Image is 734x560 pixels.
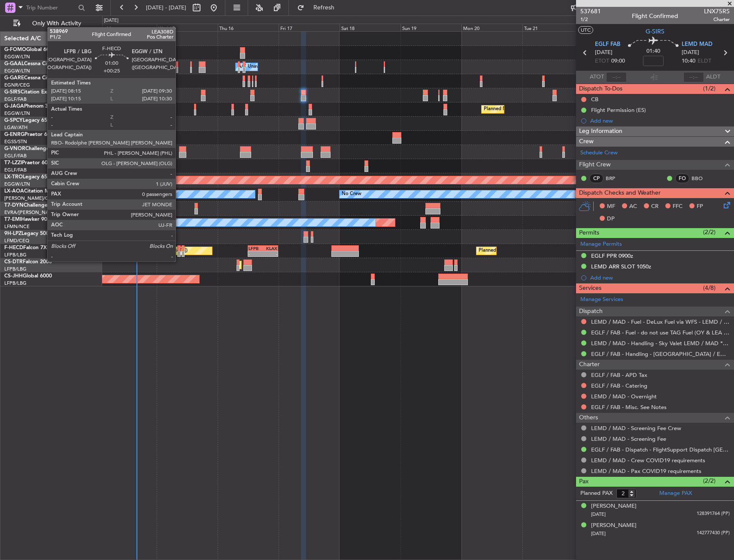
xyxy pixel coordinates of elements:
span: Dispatch To-Dos [579,84,622,94]
span: [DATE] [682,48,699,57]
a: Schedule Crew [580,149,618,157]
span: [DATE] [595,48,613,57]
a: G-GAALCessna Citation XLS+ [4,61,75,66]
a: EGLF / FAB - Catering [591,382,647,389]
span: FP [697,202,703,211]
a: LFPB/LBG [4,252,27,258]
div: - [249,251,263,256]
span: CS-DTR [4,259,23,265]
span: 1/2 [580,16,601,23]
a: EGLF / FAB - Dispatch - FlightSupport Dispatch [GEOGRAPHIC_DATA] [591,446,730,453]
span: Dispatch Checks and Weather [579,188,661,198]
span: CR [651,202,658,211]
a: T7-LZZIPraetor 600 [4,160,51,166]
a: G-GARECessna Citation XLS+ [4,75,75,81]
span: Permits [579,228,599,238]
a: EGLF / FAB - APD Tax [591,371,647,379]
span: Crew [579,137,594,147]
a: EGNR/CEG [4,82,30,88]
span: DP [607,215,615,223]
div: CP [589,174,604,183]
div: LEMD ARR SLOT 1050z [591,263,651,270]
span: AC [629,202,637,211]
div: Flight Permission (ES) [591,106,646,114]
a: LX-AOACitation Mustang [4,189,66,194]
div: Mon 20 [461,24,522,31]
div: EGLF PPR 0900z [591,252,633,259]
span: [DATE] - [DATE] [146,4,186,12]
a: G-JAGAPhenom 300 [4,104,54,109]
a: F-HECDFalcon 7X [4,245,47,250]
a: EGLF/FAB [4,167,27,173]
a: EVRA/[PERSON_NAME] [4,209,58,216]
span: T7-EMI [4,217,21,222]
div: Tue 21 [522,24,583,31]
a: 9H-LPZLegacy 500 [4,231,49,236]
a: LEMD / MAD - Screening Fee Crew [591,425,681,432]
a: T7-DYNChallenger 604 [4,203,61,208]
span: Only With Activity [22,21,91,27]
div: Sat 18 [340,24,400,31]
span: ELDT [698,57,711,66]
div: Sun 19 [400,24,461,31]
a: CS-DTRFalcon 2000 [4,259,52,265]
span: MF [607,202,615,211]
div: Planned Maint [GEOGRAPHIC_DATA] ([GEOGRAPHIC_DATA]) [484,103,619,116]
div: No Crew [342,188,361,201]
a: EGGW/LTN [4,181,30,187]
a: BRP [606,175,625,182]
span: Charter [579,360,600,370]
a: G-VNORChallenger 650 [4,146,62,151]
a: EGGW/LTN [4,110,30,117]
a: LFMD/CEQ [4,238,29,244]
a: T7-EMIHawker 900XP [4,217,57,222]
a: LGAV/ATH [4,124,27,131]
span: Dispatch [579,307,603,316]
span: 9H-LPZ [4,231,21,236]
span: Charter [704,16,730,23]
a: LFMN/NCE [4,223,30,230]
div: Fri 17 [279,24,340,31]
span: G-SIRS [4,90,21,95]
a: [PERSON_NAME]/QSA [4,195,55,202]
div: Flight Confirmed [632,12,678,21]
span: Refresh [306,5,342,11]
span: G-FOMO [4,47,26,52]
span: LNX75RS [704,7,730,16]
span: EGLF FAB [595,40,620,49]
div: [PERSON_NAME] [591,502,637,511]
a: G-FOMOGlobal 6000 [4,47,55,52]
div: Owner [128,60,143,73]
span: 01:40 [646,47,660,56]
div: Add new [590,274,730,281]
a: Manage Services [580,295,623,304]
span: G-SPCY [4,118,23,123]
a: LFPB/LBG [4,280,27,286]
a: G-SIRSCitation Excel [4,90,54,95]
input: --:-- [606,72,627,82]
span: T7-DYN [4,203,24,208]
a: EGGW/LTN [4,54,30,60]
a: LEMD / MAD - Handling - Sky Valet LEMD / MAD **MY HANDLING** [591,340,730,347]
div: - [263,251,277,256]
span: ALDT [706,73,720,81]
span: Services [579,283,601,293]
a: LFPB/LBG [4,266,27,272]
a: G-ENRGPraetor 600 [4,132,53,137]
a: BBO [692,175,711,182]
span: 09:00 [611,57,625,66]
span: [DATE] [591,511,606,518]
a: LX-TROLegacy 650 [4,175,50,180]
button: Refresh [293,1,345,15]
span: FFC [673,202,682,211]
span: ATOT [590,73,604,81]
a: EGGW/LTN [4,68,30,74]
span: Leg Information [579,126,622,136]
a: EGLF / FAB - Misc. See Notes [591,403,667,411]
span: G-ENRG [4,132,24,137]
a: Manage PAX [659,489,692,498]
span: F-HECD [4,245,23,250]
div: Wed 15 [157,24,218,31]
span: LEMD MAD [682,40,713,49]
span: (2/2) [703,476,716,485]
